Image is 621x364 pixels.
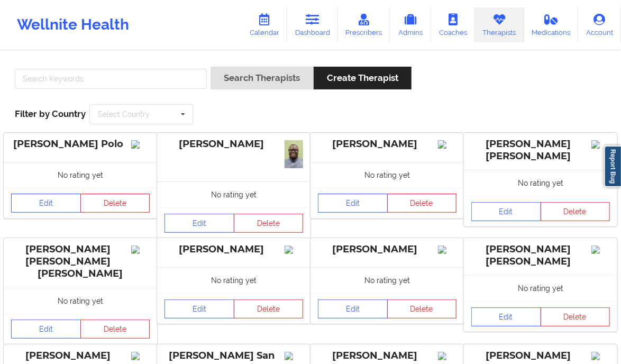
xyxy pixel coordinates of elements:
button: Search Therapists [211,67,313,89]
img: Image%2Fplaceholer-image.png [438,352,456,360]
img: Image%2Fplaceholer-image.png [591,140,610,149]
img: 0b1d7019-4789-4419-a9c2-fa8fd9fa9998_GridArt_20250922_104025109.jpg [285,140,303,168]
div: No rating yet [157,181,310,207]
div: No rating yet [464,170,617,196]
div: [PERSON_NAME] [318,243,456,256]
a: Edit [165,214,234,233]
img: Image%2Fplaceholer-image.png [591,245,610,254]
button: Delete [80,194,150,213]
button: Delete [541,202,610,221]
img: Image%2Fplaceholer-image.png [285,245,303,254]
div: No rating yet [310,267,464,293]
div: No rating yet [464,275,617,301]
div: [PERSON_NAME] Polo [11,138,150,150]
button: Delete [387,299,457,319]
div: Select Country [98,111,150,118]
a: Account [578,7,621,42]
div: No rating yet [4,288,157,314]
a: Calendar [242,7,287,42]
img: Image%2Fplaceholer-image.png [285,352,303,360]
button: Delete [234,299,304,319]
button: Delete [541,307,610,326]
div: [PERSON_NAME] [PERSON_NAME] [471,138,610,162]
a: Edit [165,299,234,319]
img: Image%2Fplaceholer-image.png [438,140,456,149]
a: Dashboard [287,7,338,42]
div: No rating yet [310,162,464,188]
img: Image%2Fplaceholer-image.png [131,352,150,360]
img: Image%2Fplaceholer-image.png [591,352,610,360]
img: Image%2Fplaceholer-image.png [131,140,150,149]
button: Create Therapist [314,67,412,89]
div: No rating yet [4,162,157,188]
div: [PERSON_NAME] [165,138,303,150]
div: [PERSON_NAME] [165,243,303,256]
div: [PERSON_NAME] [318,138,456,150]
div: [PERSON_NAME] [PERSON_NAME] [471,243,610,268]
img: Image%2Fplaceholer-image.png [438,245,456,254]
button: Delete [80,320,150,339]
a: Medications [524,7,579,42]
a: Edit [11,320,81,339]
button: Delete [234,214,304,233]
a: Edit [318,194,388,213]
a: Prescribers [338,7,390,42]
div: No rating yet [157,267,310,293]
input: Search Keywords [15,69,207,89]
a: Coaches [431,7,475,42]
span: Filter by Country [15,108,86,119]
button: Delete [387,194,457,213]
a: Admins [390,7,431,42]
div: [PERSON_NAME] [PERSON_NAME] [PERSON_NAME] [11,243,150,280]
a: Edit [471,307,541,326]
a: Report Bug [604,145,621,187]
img: Image%2Fplaceholer-image.png [131,245,150,254]
a: Therapists [475,7,524,42]
a: Edit [11,194,81,213]
a: Edit [318,299,388,319]
a: Edit [471,202,541,221]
